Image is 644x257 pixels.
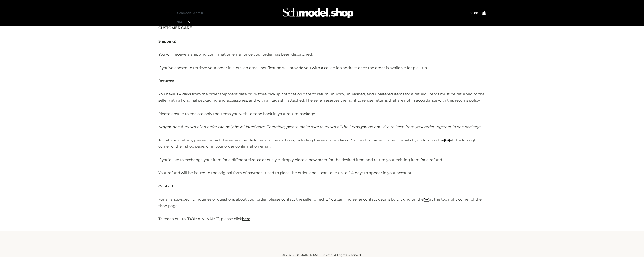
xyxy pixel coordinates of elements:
span: You will receive a shipping confirmation email once your order has been dispatched. [158,52,313,57]
span: Your refund will be issued to the original form of payment used to place the order, and it can ta... [158,170,412,175]
b: CUSTOMER CARE [158,25,192,30]
span: To reach out to [DOMAIN_NAME], please click [158,216,242,221]
b: Returns: [158,78,174,83]
img: Schmodel Admin 964 [281,3,355,23]
span: For all shop-specific inquiries or questions about your order, please contact the seller directly... [158,197,484,208]
b: Contact: [158,184,174,188]
span: £ [469,11,471,15]
span: . [250,216,251,221]
span: Please ensure to enclose only the items you wish to send back in your return package. [158,111,316,116]
b: Shipping: [158,39,176,44]
span: You have 14 days from the order shipment date or in-store pickup notification date to return unwo... [158,92,484,103]
span: If you’ve chosen to retrieve your order in store, an email notification will provide you with a c... [158,65,428,70]
img: Email Icon [423,198,429,202]
span: If you’d like to exchange your item for a different size, color or style, simply place a new orde... [158,157,443,162]
a: Schmodel Admin 964 [177,11,203,24]
span: *Important: A return of an order can only be initiated once. Therefore, please make sure to retur... [158,124,481,129]
span: To initiate a return, please contact the seller directly for return instructions, including the r... [158,138,478,149]
img: Email Icon [444,139,450,142]
bdi: 0.00 [469,11,478,15]
a: £0.00 [469,11,478,15]
a: here [242,216,250,221]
